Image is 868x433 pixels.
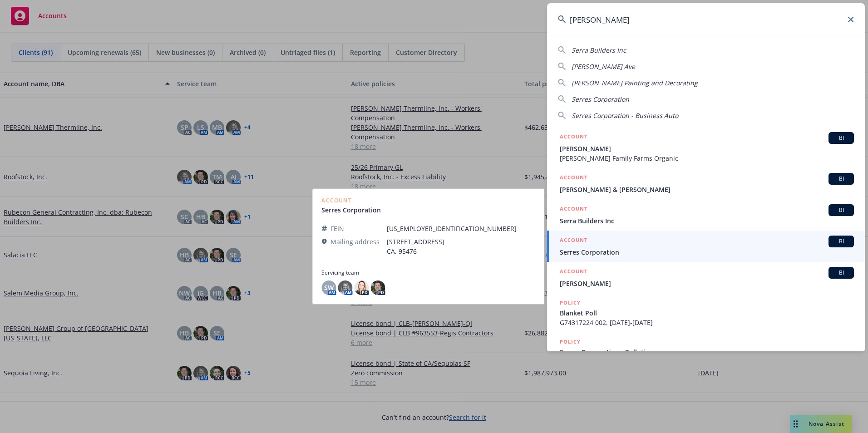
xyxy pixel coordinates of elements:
span: [PERSON_NAME] Ave [572,62,635,71]
h5: ACCOUNT [560,267,587,278]
h5: ACCOUNT [560,236,587,246]
h5: POLICY [560,337,581,346]
h5: ACCOUNT [560,204,587,215]
h5: ACCOUNT [560,132,587,143]
a: POLICYBlanket PollG74317224 002, [DATE]-[DATE] [547,293,865,332]
span: Serres Corporation - Pollution [560,347,854,357]
span: Serres Corporation [572,95,629,103]
a: ACCOUNTBISerres Corporation [547,231,865,262]
span: [PERSON_NAME] [560,279,854,288]
span: [PERSON_NAME] Family Farms Organic [560,153,854,163]
h5: POLICY [560,298,581,307]
a: ACCOUNTBI[PERSON_NAME] [547,262,865,293]
span: Blanket Poll [560,308,854,318]
a: ACCOUNTBISerra Builders Inc [547,199,865,231]
span: Serra Builders Inc [560,216,854,226]
a: ACCOUNTBI[PERSON_NAME] & [PERSON_NAME] [547,168,865,199]
span: BI [832,134,850,142]
span: BI [832,269,850,277]
span: [PERSON_NAME] & [PERSON_NAME] [560,185,854,194]
span: [PERSON_NAME] [560,144,854,153]
span: Serres Corporation - Business Auto [572,111,678,120]
h5: ACCOUNT [560,173,587,184]
span: Serres Corporation [560,247,854,257]
span: BI [832,206,850,214]
span: G74317224 002, [DATE]-[DATE] [560,318,854,327]
span: Serra Builders Inc [572,46,626,54]
input: Search... [547,3,865,36]
span: BI [832,237,850,246]
a: POLICYSerres Corporation - Pollution [547,332,865,371]
span: BI [832,175,850,183]
span: [PERSON_NAME] Painting and Decorating [572,79,698,87]
a: ACCOUNTBI[PERSON_NAME][PERSON_NAME] Family Farms Organic [547,127,865,168]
